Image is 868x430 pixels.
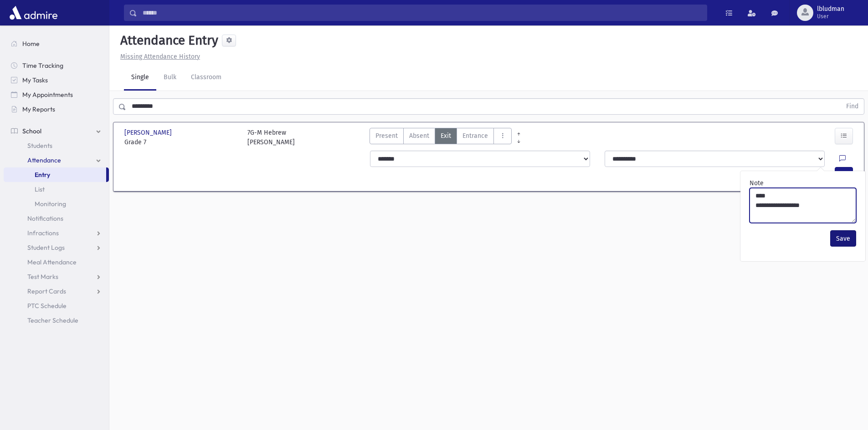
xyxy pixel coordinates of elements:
button: Save [830,230,856,247]
a: My Tasks [4,73,109,87]
div: 7G-M Hebrew [PERSON_NAME] [247,128,295,147]
img: AdmirePro [7,4,60,22]
span: Student Logs [27,243,65,252]
a: Monitoring [4,197,109,211]
span: Attendance [27,156,61,164]
span: My Appointments [22,91,73,99]
span: Teacher Schedule [27,316,78,324]
span: Meal Attendance [27,258,77,266]
span: My Reports [22,105,55,113]
label: Note [750,178,764,188]
span: Time Tracking [22,61,63,70]
u: Missing Attendance History [120,53,200,61]
a: Report Cards [4,284,109,298]
a: Bulk [156,65,184,91]
a: Attendance [4,153,109,167]
h5: Attendance Entry [117,33,218,48]
a: My Appointments [4,87,109,102]
span: Home [22,40,40,48]
a: List [4,182,109,197]
input: Search [137,5,707,21]
a: Meal Attendance [4,255,109,269]
span: [PERSON_NAME] [124,128,174,137]
span: Grade 7 [124,137,238,147]
span: Exit [441,131,451,141]
a: Single [124,65,156,91]
a: Entry [4,167,106,182]
span: User [817,13,844,20]
a: Students [4,138,109,153]
span: My Tasks [22,76,48,84]
span: School [22,127,41,135]
a: PTC Schedule [4,298,109,313]
a: Home [4,36,109,51]
button: Find [841,99,864,114]
a: Notifications [4,211,109,226]
a: Teacher Schedule [4,313,109,328]
a: My Reports [4,102,109,116]
a: Time Tracking [4,58,109,73]
span: List [35,185,45,193]
span: Present [375,131,398,141]
span: Monitoring [35,200,66,208]
a: Student Logs [4,240,109,255]
a: Classroom [184,65,229,91]
div: AttTypes [370,128,512,147]
span: Infractions [27,229,59,237]
a: Infractions [4,226,109,240]
span: Entrance [462,131,488,141]
span: lbludman [817,5,844,13]
span: Notifications [27,214,63,223]
span: Entry [35,171,50,179]
span: Absent [409,131,429,141]
span: PTC Schedule [27,302,67,310]
span: Students [27,142,52,150]
span: Report Cards [27,287,66,295]
a: School [4,124,109,138]
a: Missing Attendance History [117,53,200,61]
a: Test Marks [4,269,109,284]
span: Test Marks [27,273,58,281]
